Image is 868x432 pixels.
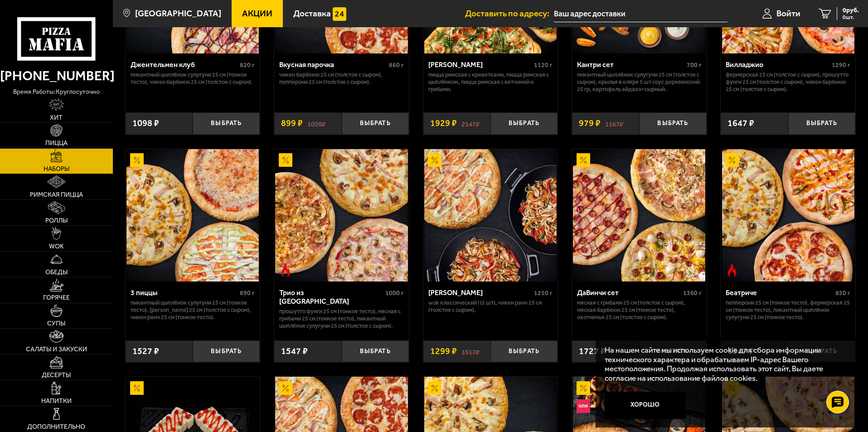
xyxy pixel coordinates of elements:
[428,288,532,297] div: [PERSON_NAME]
[465,9,554,18] span: Доставить по адресу:
[687,61,702,69] span: 700 г
[577,71,702,93] p: Пикантный цыплёнок сулугуни 25 см (толстое с сыром), крылья в кляре 5 шт соус деревенский 25 гр, ...
[428,153,441,167] img: Акционный
[41,398,72,404] span: Напитки
[639,112,706,135] button: Выбрать
[573,149,705,282] img: ДаВинчи сет
[45,140,68,146] span: Пицца
[721,149,855,282] a: АкционныйОстрое блюдоБеатриче
[726,299,850,321] p: Пепперони 25 см (тонкое тесто), Фермерская 25 см (тонкое тесто), Пикантный цыплёнок сулугуни 25 с...
[281,119,303,128] span: 899 ₽
[131,60,238,69] div: Джентельмен клуб
[579,119,601,128] span: 979 ₽
[47,320,65,327] span: Супы
[579,347,606,356] span: 1727 ₽
[727,119,754,128] span: 1647 ₽
[342,112,409,135] button: Выбрать
[832,61,850,69] span: 1290 г
[428,71,553,93] p: Пицца Римская с креветками, Пицца Римская с цыплёнком, Пицца Римская с ветчиной и грибами.
[577,288,681,297] div: ДаВинчи сет
[44,166,69,172] span: Наборы
[42,372,71,379] span: Десерты
[49,243,64,250] span: WOK
[307,119,325,128] s: 1098 ₽
[726,71,850,93] p: Фермерская 25 см (толстое с сыром), Прошутто Фунги 25 см (толстое с сыром), Чикен Барбекю 25 см (...
[131,71,255,86] p: Пикантный цыплёнок сулугуни 25 см (тонкое тесто), Чикен Барбекю 25 см (толстое с сыром).
[30,192,83,198] span: Римская пицца
[722,149,854,282] img: Беатриче
[131,299,255,321] p: Пикантный цыплёнок сулугуни 25 см (тонкое тесто), [PERSON_NAME] 25 см (толстое с сыром), Чикен Ра...
[130,153,144,167] img: Акционный
[534,289,553,297] span: 1250 г
[26,346,87,353] span: Салаты и закуски
[843,7,859,14] span: 0 руб.
[577,399,590,413] img: Новинка
[428,381,441,395] img: Акционный
[725,153,739,167] img: Акционный
[240,61,255,69] span: 820 г
[50,115,63,121] span: Хит
[725,263,739,277] img: Острое блюдо
[776,9,800,18] span: Войти
[423,149,558,282] a: АкционныйВилла Капри
[130,381,144,395] img: Акционный
[126,149,260,282] a: Акционный3 пиццы
[577,153,590,167] img: Акционный
[275,149,407,282] img: Трио из Рио
[577,381,590,395] img: Акционный
[843,15,859,20] span: 0 шт.
[132,347,159,356] span: 1527 ₽
[45,218,68,224] span: Роллы
[126,149,259,282] img: 3 пиццы
[242,9,272,18] span: Акции
[279,308,404,330] p: Прошутто Фунги 25 см (тонкое тесто), Мясная с грибами 25 см (тонкое тесто), Пикантный цыплёнок су...
[240,289,255,297] span: 890 г
[428,60,532,69] div: [PERSON_NAME]
[389,61,404,69] span: 860 г
[490,340,558,363] button: Выбрать
[279,60,387,69] div: Вкусная парочка
[605,119,623,128] s: 1167 ₽
[461,119,480,128] s: 2147 ₽
[430,347,457,356] span: 1299 ₽
[461,347,480,356] s: 1517 ₽
[333,7,346,21] img: 15daf4d41897b9f0e9f617042186c801.svg
[193,112,260,135] button: Выбрать
[577,299,702,321] p: Мясная с грибами 25 см (толстое с сыром), Мясная Барбекю 25 см (тонкое тесто), Охотничья 25 см (т...
[27,424,85,430] span: Дополнительно
[726,60,829,69] div: Вилладжио
[430,119,457,128] span: 1929 ₽
[577,60,684,69] div: Кантри сет
[788,112,855,135] button: Выбрать
[43,295,70,301] span: Горячее
[342,340,409,363] button: Выбрать
[490,112,558,135] button: Выбрать
[281,347,308,356] span: 1547 ₽
[279,71,404,86] p: Чикен Барбекю 25 см (толстое с сыром), Пепперони 25 см (толстое с сыром).
[193,340,260,363] button: Выбрать
[279,263,292,277] img: Острое блюдо
[605,392,686,419] button: Хорошо
[293,9,331,18] span: Доставка
[274,149,409,282] a: АкционныйОстрое блюдоТрио из Рио
[279,153,292,167] img: Акционный
[835,289,850,297] span: 850 г
[279,381,292,395] img: Акционный
[572,149,707,282] a: АкционныйДаВинчи сет
[132,119,159,128] span: 1098 ₽
[385,289,404,297] span: 1000 г
[131,288,238,297] div: 3 пиццы
[554,5,727,22] input: Ваш адрес доставки
[534,61,553,69] span: 1120 г
[135,9,221,18] span: [GEOGRAPHIC_DATA]
[424,149,557,282] img: Вилла Капри
[45,269,68,276] span: Обеды
[605,345,842,383] p: На нашем сайте мы используем cookie для сбора информации технического характера и обрабатываем IP...
[726,288,833,297] div: Беатриче
[428,299,553,314] p: Wok классический L (2 шт), Чикен Ранч 25 см (толстое с сыром).
[683,289,702,297] span: 1360 г
[279,288,383,306] div: Трио из [GEOGRAPHIC_DATA]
